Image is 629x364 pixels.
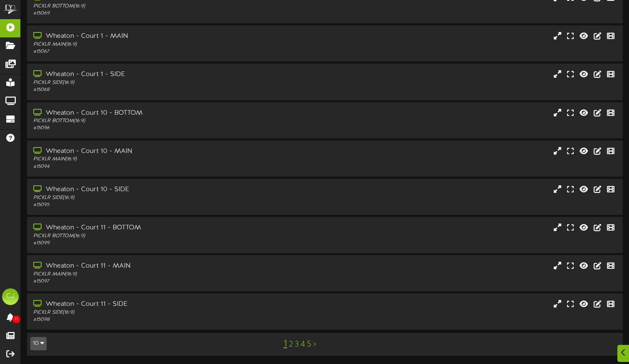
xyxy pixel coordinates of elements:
div: Wheaton - Court 1 - SIDE [33,70,269,79]
div: Wheaton - Court 1 - MAIN [33,32,269,41]
div: Wheaton - Court 11 - SIDE [33,300,269,309]
div: # 15067 [33,48,269,55]
div: # 15098 [33,316,269,323]
a: 5 [307,340,311,349]
a: 3 [295,340,299,349]
div: # 15069 [33,10,269,17]
span: 11 [12,315,20,323]
div: PICKLR MAIN ( 16:9 ) [33,41,269,48]
div: Wheaton - Court 11 - BOTTOM [33,223,269,233]
div: Wheaton - Court 10 - SIDE [33,185,269,194]
div: Wheaton - Court 10 - BOTTOM [33,108,269,118]
div: PICKLR BOTTOM ( 16:9 ) [33,3,269,10]
a: 4 [301,340,305,349]
div: PICKLR SIDE ( 16:9 ) [33,79,269,86]
div: PICKLR SIDE ( 16:9 ) [33,309,269,316]
div: Wheaton - Court 11 - MAIN [33,261,269,271]
div: # 15095 [33,202,269,209]
div: # 15097 [33,278,269,285]
div: # 15096 [33,125,269,132]
div: Wheaton - Court 10 - MAIN [33,147,269,156]
a: 1 [284,339,287,349]
div: PICKLR MAIN ( 16:9 ) [33,156,269,163]
a: 2 [289,340,293,349]
div: PICKLR BOTTOM ( 16:9 ) [33,118,269,125]
div: CJ [2,288,19,305]
div: # 15094 [33,163,269,170]
div: # 15099 [33,240,269,247]
div: PICKLR BOTTOM ( 16:9 ) [33,233,269,240]
div: PICKLR SIDE ( 16:9 ) [33,194,269,202]
a: > [313,340,316,349]
button: 10 [30,337,47,350]
div: PICKLR MAIN ( 16:9 ) [33,271,269,278]
div: # 15068 [33,86,269,93]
